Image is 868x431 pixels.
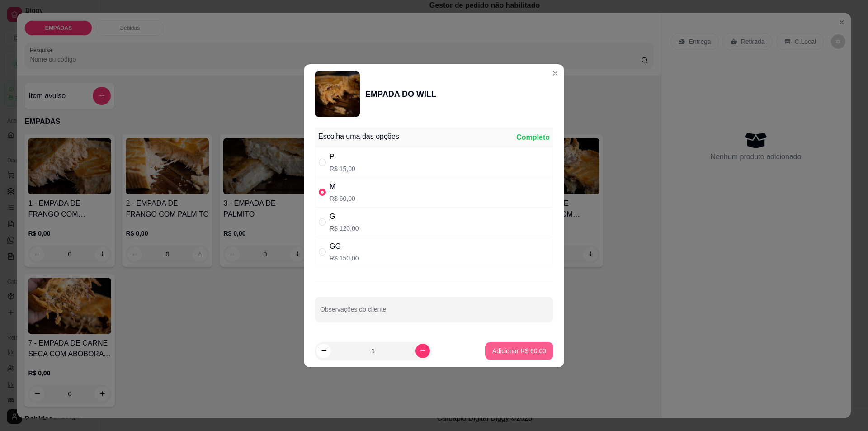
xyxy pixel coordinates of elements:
div: EMPADA DO WILL [365,88,436,100]
button: Close [548,66,562,81]
div: GG [330,241,359,252]
div: P [330,152,355,162]
button: increase-product-quantity [415,344,430,358]
p: R$ 120,00 [330,224,359,233]
button: Adicionar R$ 60,00 [485,342,553,360]
p: Adicionar R$ 60,00 [492,346,546,355]
div: Completo [516,132,550,143]
div: Escolha uma das opções [318,131,399,142]
p: R$ 60,00 [330,194,355,203]
p: R$ 150,00 [330,254,359,263]
div: G [330,211,359,222]
input: Observações do cliente [320,308,548,317]
div: M [330,181,355,192]
button: decrease-product-quantity [316,344,331,358]
img: product-image [315,71,360,117]
p: R$ 15,00 [330,164,355,173]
